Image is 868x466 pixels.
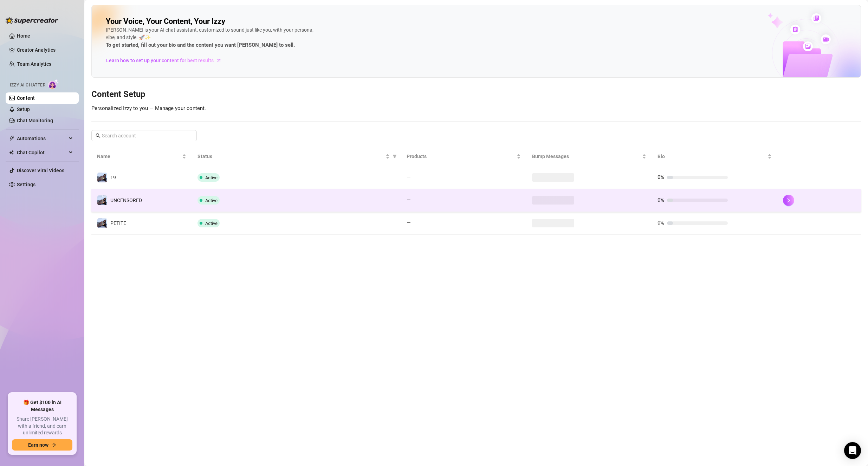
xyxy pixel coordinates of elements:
[48,79,59,89] img: AI Chatter
[106,55,227,66] a: Learn how to set up your content for best results
[526,147,652,166] th: Bump Messages
[391,151,398,162] span: filter
[407,220,411,226] span: —
[97,218,107,228] img: PETITE
[110,175,116,180] span: 19
[17,106,30,112] a: Setup
[10,82,45,89] span: Izzy AI Chatter
[401,147,526,166] th: Products
[91,105,206,111] span: Personalized Izzy to you — Manage your content.
[17,182,35,187] a: Settings
[205,221,218,226] span: Active
[197,153,384,160] span: Status
[17,44,73,56] a: Creator Analytics
[215,57,222,64] span: arrow-right
[97,195,107,205] img: UNCENSORED
[658,153,766,160] span: Bio
[532,153,641,160] span: Bump Messages
[106,17,225,26] h2: Your Voice, Your Content, Your Izzy
[17,95,35,101] a: Content
[786,198,791,203] span: right
[17,147,67,158] span: Chat Copilot
[12,416,72,436] span: Share [PERSON_NAME] with a friend, and earn unlimited rewards
[110,198,142,203] span: UNCENSORED
[205,175,218,180] span: Active
[407,153,515,160] span: Products
[9,150,14,155] img: Chat Copilot
[106,57,214,64] span: Learn how to set up your content for best results
[106,26,317,50] div: [PERSON_NAME] is your AI chat assistant, customized to sound just like you, with your persona, vi...
[91,89,861,100] h3: Content Setup
[97,173,107,182] img: 19
[658,220,664,226] span: 0%
[17,118,53,123] a: Chat Monitoring
[110,220,126,226] span: PETITE
[91,147,192,166] th: Name
[844,442,861,459] div: Open Intercom Messenger
[783,195,794,206] button: right
[393,154,397,158] span: filter
[12,399,72,413] span: 🎁 Get $100 in AI Messages
[6,17,58,24] img: logo-BBDzfeDw.svg
[102,132,187,140] input: Search account
[28,442,48,448] span: Earn now
[192,147,401,166] th: Status
[205,198,218,203] span: Active
[658,197,664,203] span: 0%
[96,133,101,138] span: search
[658,174,664,180] span: 0%
[752,6,861,77] img: ai-chatter-content-library-cLFOSyPT.png
[17,61,51,67] a: Team Analytics
[407,174,411,180] span: —
[407,197,411,203] span: —
[652,147,777,166] th: Bio
[51,442,56,447] span: arrow-right
[97,153,181,160] span: Name
[12,439,72,451] button: Earn nowarrow-right
[17,133,67,144] span: Automations
[106,42,295,48] strong: To get started, fill out your bio and the content you want [PERSON_NAME] to sell.
[17,33,30,39] a: Home
[9,136,15,141] span: thunderbolt
[17,168,64,173] a: Discover Viral Videos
